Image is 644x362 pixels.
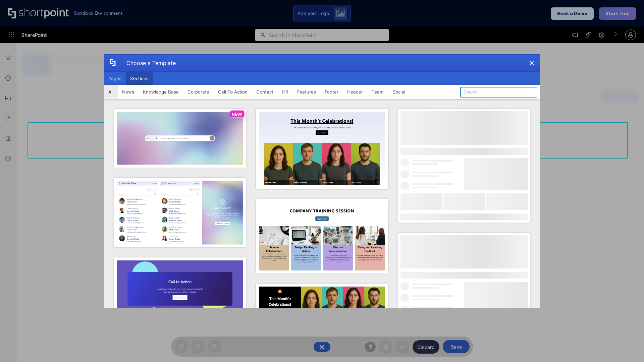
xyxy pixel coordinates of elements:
button: Social [388,85,410,99]
div: template selector [104,54,540,308]
button: Team [367,85,388,99]
button: Corporate [183,85,214,99]
button: All [104,85,118,99]
button: Footer [320,85,343,99]
button: HR [278,85,293,99]
div: Choose a Template [121,55,176,71]
button: Contact [252,85,278,99]
button: Call To Action [214,85,252,99]
button: Pages [104,72,126,85]
button: News [118,85,139,99]
button: Features [293,85,320,99]
button: Sections [126,72,153,85]
iframe: Chat Widget [610,330,644,362]
button: Knowledge Base [139,85,183,99]
input: Search [460,87,537,98]
button: Header [343,85,367,99]
p: NEW! [232,112,243,117]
